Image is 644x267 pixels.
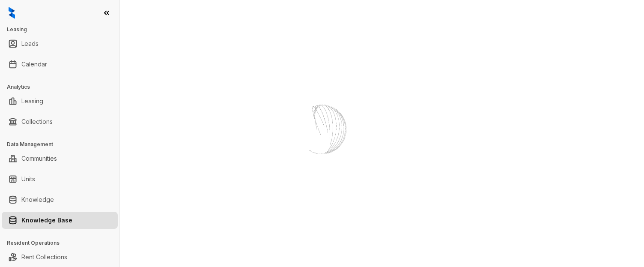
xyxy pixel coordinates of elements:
[2,212,118,229] li: Knowledge Base
[21,249,67,266] a: Rent Collections
[9,7,15,19] img: logo
[7,239,119,247] h3: Resident Operations
[21,150,57,167] a: Communities
[21,113,53,130] a: Collections
[2,56,118,73] li: Calendar
[21,171,35,188] a: Units
[2,35,118,52] li: Leads
[7,26,119,33] h3: Leasing
[7,83,119,91] h3: Analytics
[7,141,119,148] h3: Data Management
[21,35,39,52] a: Leads
[2,171,118,188] li: Units
[21,191,54,208] a: Knowledge
[2,249,118,266] li: Rent Collections
[2,113,118,130] li: Collections
[2,150,118,167] li: Communities
[2,191,118,208] li: Knowledge
[21,56,47,73] a: Calendar
[2,93,118,110] li: Leasing
[279,87,365,172] img: Loader
[307,172,337,181] div: Loading...
[21,93,43,110] a: Leasing
[21,212,72,229] a: Knowledge Base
